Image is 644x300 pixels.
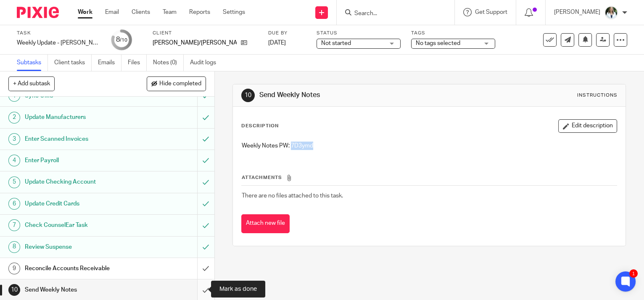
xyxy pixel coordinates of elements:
[241,123,279,129] p: Description
[159,81,201,87] span: Hide completed
[189,8,210,16] a: Reports
[8,263,20,274] div: 9
[241,89,255,102] div: 10
[17,30,101,37] label: Task
[128,55,147,71] a: Files
[241,214,290,233] button: Attach new file
[8,176,20,188] div: 5
[354,10,429,18] input: Search
[577,92,617,99] div: Instructions
[17,55,48,71] a: Subtasks
[8,76,55,91] button: + Add subtask
[153,55,184,71] a: Notes (0)
[321,40,351,46] span: Not started
[8,241,20,253] div: 8
[17,39,101,47] div: Weekly Update - [PERSON_NAME]
[629,269,638,278] div: 1
[554,8,600,16] p: [PERSON_NAME]
[153,39,237,47] p: [PERSON_NAME]/[PERSON_NAME]
[242,193,343,199] span: There are no files attached to this task.
[558,119,617,133] button: Edit description
[147,76,206,91] button: Hide completed
[17,7,59,18] img: Pixie
[475,9,507,15] span: Get Support
[268,40,286,46] span: [DATE]
[153,30,258,37] label: Client
[98,55,121,71] a: Emails
[8,155,20,166] div: 4
[242,175,282,180] span: Attachments
[25,111,134,124] h1: Update Manufacturers
[259,91,447,100] h1: Send Weekly Notes
[8,219,20,231] div: 7
[317,30,401,37] label: Status
[78,8,92,16] a: Work
[8,112,20,124] div: 2
[105,8,119,16] a: Email
[17,39,101,47] div: Weekly Update - LaBorde
[25,284,134,296] h1: Send Weekly Notes
[54,55,92,71] a: Client tasks
[25,241,134,253] h1: Review Suspense
[8,284,20,296] div: 10
[604,6,618,19] img: Robynn%20Maedl%20-%202025.JPG
[132,8,150,16] a: Clients
[25,133,134,145] h1: Enter Scanned Invoices
[120,38,127,42] small: /10
[8,198,20,210] div: 6
[116,35,127,45] div: 8
[268,30,306,37] label: Due by
[242,142,617,150] p: Weekly Notes PW: 7D3ymd
[25,197,134,210] h1: Update Credit Cards
[416,40,460,46] span: No tags selected
[8,133,20,145] div: 3
[223,8,245,16] a: Settings
[25,262,134,275] h1: Reconcile Accounts Receivable
[163,8,177,16] a: Team
[25,154,134,167] h1: Enter Payroll
[190,55,222,71] a: Audit logs
[25,219,134,232] h1: Check CounselEar Task
[411,30,495,37] label: Tags
[25,176,134,188] h1: Update Checking Account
